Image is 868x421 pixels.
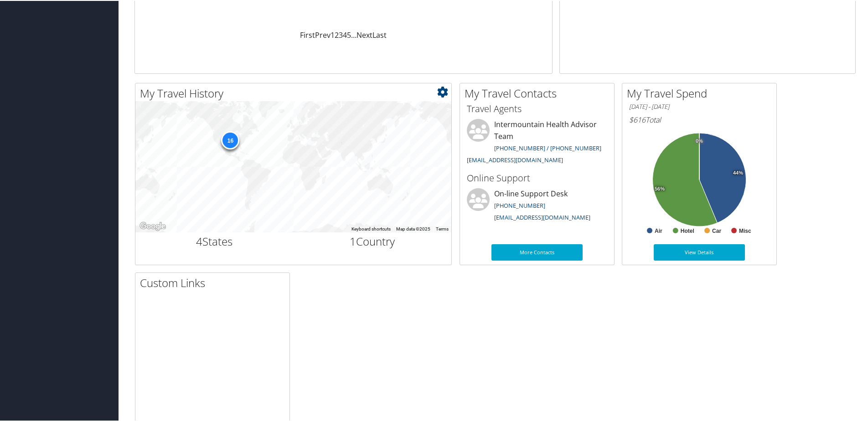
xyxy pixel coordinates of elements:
li: Intermountain Health Advisor Team [462,118,612,167]
span: … [351,29,356,39]
a: 2 [335,29,339,39]
a: [EMAIL_ADDRESS][DOMAIN_NAME] [467,155,563,163]
h6: Total [629,114,770,124]
h2: Custom Links [140,274,289,290]
a: [EMAIL_ADDRESS][DOMAIN_NAME] [494,212,590,221]
a: Terms (opens in new tab) [436,226,449,231]
text: Misc [739,227,751,233]
span: 1 [350,233,356,248]
h2: My Travel History [140,85,451,100]
a: 1 [331,29,335,39]
li: On-line Support Desk [462,187,612,225]
tspan: 44% [733,169,743,175]
h6: [DATE] - [DATE] [629,102,770,110]
tspan: 56% [655,185,665,191]
a: Open this area in Google Maps (opens a new window) [138,220,168,231]
a: First [300,29,315,39]
a: View Details [654,243,745,260]
tspan: 0% [696,138,703,143]
span: 4 [196,233,202,248]
div: 16 [221,130,239,149]
h2: States [142,233,287,248]
a: 3 [339,29,343,39]
a: Prev [315,29,331,39]
text: Air [655,227,662,233]
h3: Online Support [467,171,607,184]
button: Keyboard shortcuts [351,225,391,231]
img: Google [138,220,168,231]
span: $616 [629,114,646,124]
text: Hotel [681,227,694,233]
a: More Contacts [491,243,583,260]
h2: My Travel Contacts [465,85,614,100]
h2: Country [300,233,445,248]
h3: Travel Agents [467,102,607,114]
a: [PHONE_NUMBER] / [PHONE_NUMBER] [494,143,601,151]
text: Car [712,227,721,233]
h2: My Travel Spend [627,85,776,100]
a: 5 [347,29,351,39]
span: Map data ©2025 [396,226,430,231]
a: 4 [343,29,347,39]
a: [PHONE_NUMBER] [494,200,545,209]
a: Next [356,29,372,39]
a: Last [372,29,387,39]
